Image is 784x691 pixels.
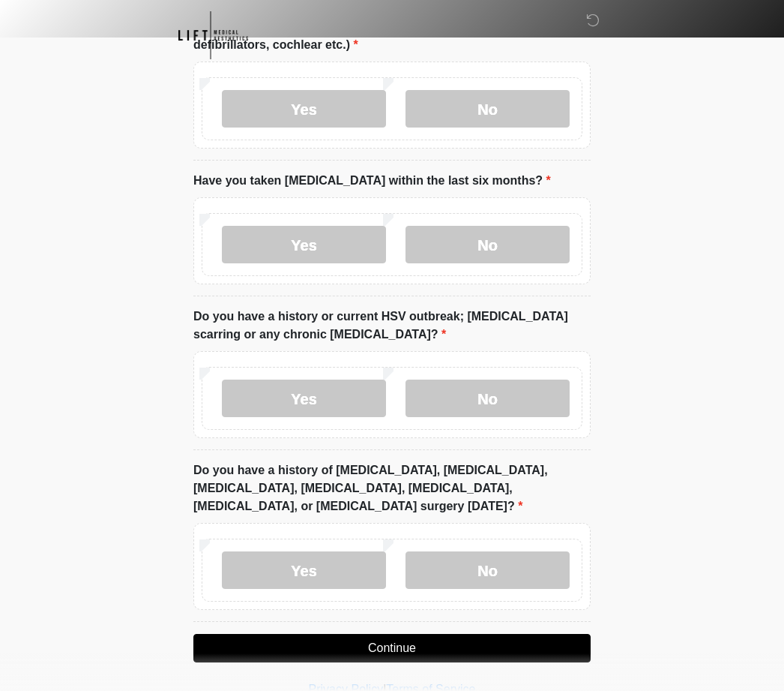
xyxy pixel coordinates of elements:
[193,461,591,515] label: Do you have a history of [MEDICAL_DATA], [MEDICAL_DATA], [MEDICAL_DATA], [MEDICAL_DATA], [MEDICAL...
[405,226,570,263] label: No
[222,226,386,263] label: Yes
[193,172,551,190] label: Have you taken [MEDICAL_DATA] within the last six months?
[193,308,591,344] label: Do you have a history or current HSV outbreak; [MEDICAL_DATA] scarring or any chronic [MEDICAL_DA...
[222,380,386,417] label: Yes
[178,11,248,59] img: Lift Medical Aesthetics Logo
[405,90,570,128] label: No
[193,634,591,662] button: Continue
[405,551,570,589] label: No
[405,380,570,417] label: No
[222,551,386,589] label: Yes
[222,90,386,128] label: Yes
